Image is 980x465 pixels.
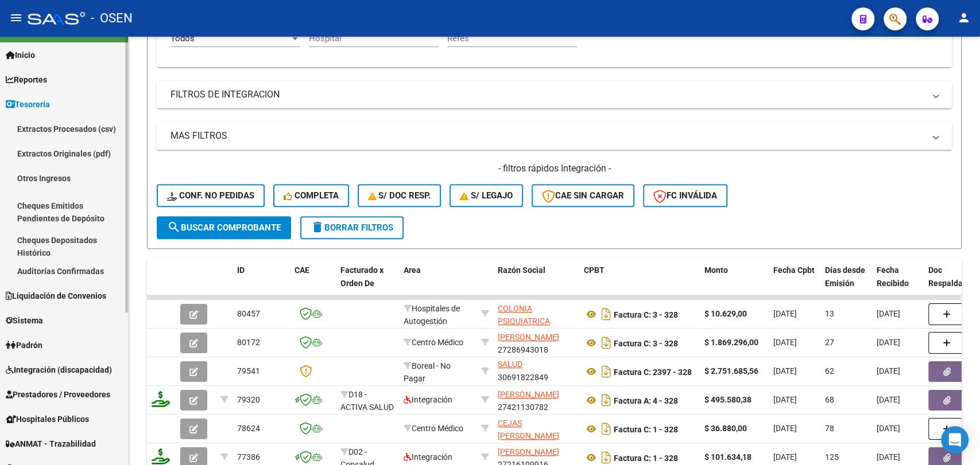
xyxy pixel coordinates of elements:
span: [DATE] [773,338,797,347]
span: Conf. no pedidas [167,190,254,201]
div: 27367493351 [498,417,575,441]
i: Descargar documento [599,391,614,409]
span: Reportes [6,73,47,86]
span: 78 [825,424,834,433]
strong: Factura C: 2397 - 328 [614,367,692,376]
mat-panel-title: FILTROS DE INTEGRACION [171,88,924,101]
strong: Factura C: 1 - 328 [614,424,678,433]
span: CAE SIN CARGAR [542,190,624,201]
button: FC Inválida [643,184,727,207]
strong: $ 10.629,00 [704,309,747,318]
strong: Factura A: 4 - 328 [614,396,678,405]
span: [DATE] [773,452,797,462]
span: 62 [825,366,834,376]
span: Completa [284,190,339,201]
datatable-header-cell: Monto [700,258,769,308]
span: Prestadores / Proveedores [6,388,110,401]
span: Integración [404,395,452,404]
span: - OSEN [91,6,133,31]
span: Centro Médico [404,424,463,433]
mat-icon: search [167,220,181,234]
div: 30691822849 [498,360,575,384]
button: S/ Doc Resp. [358,184,441,207]
span: Integración [404,452,452,462]
datatable-header-cell: Area [399,258,477,308]
strong: Factura C: 1 - 328 [614,453,678,462]
span: Razón Social [498,265,545,275]
datatable-header-cell: Razón Social [493,258,579,308]
button: CAE SIN CARGAR [532,184,634,207]
strong: Factura C: 3 - 328 [614,338,678,347]
span: Boreal - No Pagar [404,361,451,384]
span: Hospitales Públicos [6,413,89,425]
mat-icon: delete [311,220,324,234]
strong: $ 1.869.296,00 [704,338,758,347]
span: Hospitales de Autogestión [404,304,460,326]
span: FC Inválida [653,190,717,201]
mat-icon: menu [9,11,23,25]
datatable-header-cell: Fecha Cpbt [769,258,820,308]
span: [DATE] [773,366,797,376]
span: COLONIA PSIQUIATRICA [PERSON_NAME][GEOGRAPHIC_DATA] [498,304,575,352]
span: Días desde Emisión [825,265,865,288]
span: Inicio [6,49,35,61]
span: Doc Respaldatoria [928,265,980,288]
span: 78624 [237,424,260,433]
button: S/ legajo [450,184,523,207]
span: [DATE] [773,424,797,433]
span: [DATE] [773,309,797,318]
span: 80172 [237,338,260,347]
datatable-header-cell: Facturado x Orden De [336,258,399,308]
span: Buscar Comprobante [167,222,281,233]
mat-icon: person [957,11,971,25]
span: Fecha Cpbt [773,265,815,275]
span: 13 [825,309,834,318]
strong: Factura C: 3 - 328 [614,310,678,319]
span: S/ legajo [460,190,513,201]
mat-panel-title: MAS FILTROS [171,130,924,142]
strong: $ 495.580,38 [704,395,752,404]
span: Padrón [6,339,42,351]
span: Integración (discapacidad) [6,364,112,376]
span: 125 [825,452,839,462]
div: 27286943018 [498,331,575,355]
div: Open Intercom Messenger [941,426,969,454]
strong: $ 101.634,18 [704,452,752,462]
span: CEJAS [PERSON_NAME] [498,419,559,441]
span: Facturado x Orden De [340,265,384,288]
datatable-header-cell: ID [233,258,290,308]
span: Tesorería [6,98,50,111]
span: Centro Médico [404,338,463,347]
span: 27 [825,338,834,347]
span: [DATE] [877,424,900,433]
button: Buscar Comprobante [157,216,291,239]
span: 77386 [237,452,260,462]
span: [PERSON_NAME] [498,390,559,399]
span: [DATE] [773,395,797,404]
span: ID [237,265,245,275]
div: 30684635227 [498,302,575,326]
span: Todos [171,33,195,44]
span: [PERSON_NAME] [498,333,559,342]
button: Conf. no pedidas [157,184,265,207]
span: 80457 [237,309,260,318]
span: 79320 [237,395,260,404]
span: Borrar Filtros [311,222,393,233]
h4: - filtros rápidos Integración - [157,162,952,175]
span: CPBT [584,265,605,275]
span: S/ Doc Resp. [368,190,431,201]
span: [DATE] [877,338,900,347]
span: CAE [295,265,309,275]
span: Fecha Recibido [877,265,909,288]
button: Completa [273,184,349,207]
span: Monto [704,265,728,275]
strong: $ 36.880,00 [704,424,747,433]
datatable-header-cell: CPBT [579,258,700,308]
span: [DATE] [877,452,900,462]
span: Sistema [6,314,43,327]
i: Descargar documento [599,334,614,352]
span: [DATE] [877,366,900,376]
span: 79541 [237,366,260,376]
datatable-header-cell: CAE [290,258,336,308]
datatable-header-cell: Días desde Emisión [820,258,872,308]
